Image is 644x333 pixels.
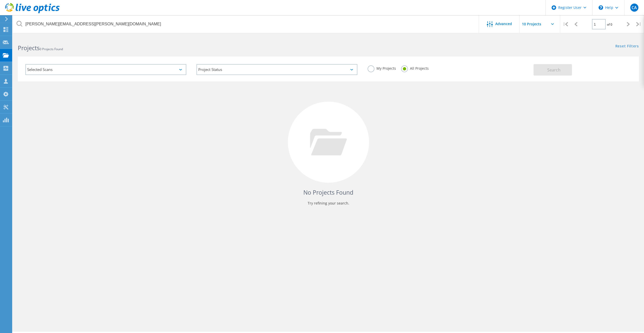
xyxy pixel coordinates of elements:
label: All Projects [401,65,429,70]
svg: \n [599,5,603,10]
span: CA [632,6,637,10]
h4: No Projects Found [23,188,634,197]
div: Project Status [196,64,357,75]
button: Search [534,64,572,76]
div: Selected Scans [25,64,186,75]
span: of 0 [607,22,612,27]
span: Search [547,67,560,73]
span: Advanced [495,22,512,26]
div: | [560,15,571,33]
input: Search projects by name, owner, ID, company, etc [13,15,479,33]
a: Reset Filters [615,44,639,49]
b: Projects [18,44,40,52]
p: Try refining your search. [23,199,634,207]
a: Live Optics Dashboard [5,11,60,14]
span: 0 Projects Found [40,47,63,51]
div: | [634,15,644,33]
label: My Projects [368,65,396,70]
